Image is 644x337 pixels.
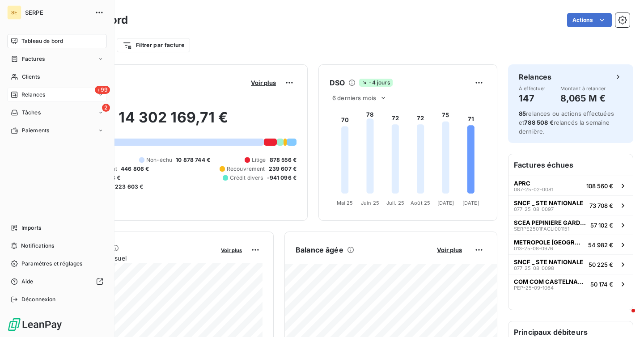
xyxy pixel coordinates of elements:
span: PEP-25-09-1064 [514,285,554,291]
button: APRC087-25-02-0081108 560 € [508,176,633,195]
span: Déconnexion [21,295,56,303]
span: +99 [95,86,110,94]
span: Notifications [21,242,54,250]
button: SCEA PEPINIERE GARDOISESERPE2501FACLI00115157 102 € [508,215,633,235]
button: METROPOLE [GEOGRAPHIC_DATA]013-25-08-097654 982 € [508,235,633,254]
span: Imports [21,224,41,232]
span: 239 607 € [269,165,297,173]
button: Voir plus [218,246,245,254]
button: Voir plus [434,246,465,254]
span: SERPE2501FACLI001151 [514,226,569,232]
span: 10 878 744 € [176,156,210,164]
button: Actions [567,13,612,27]
span: Litige [252,156,266,164]
span: METROPOLE [GEOGRAPHIC_DATA] [514,239,585,246]
tspan: [DATE] [462,200,479,206]
span: 50 174 € [590,281,613,288]
h6: Relances [519,72,551,82]
span: 446 806 € [121,165,149,173]
span: 108 560 € [586,182,613,190]
h4: 147 [519,91,546,105]
span: 2 [102,104,110,112]
span: 077-25-08-0097 [514,206,554,212]
span: Voir plus [251,79,276,86]
span: Voir plus [437,246,462,253]
span: Aide [21,278,34,286]
tspan: Juin 25 [361,200,379,206]
span: Paiements [22,126,49,135]
span: 077-25-08-0098 [514,265,554,271]
h6: Balance âgée [296,244,343,255]
span: APRC [514,180,530,187]
tspan: Juil. 25 [386,200,404,206]
span: Voir plus [221,247,242,253]
span: 087-25-02-0081 [514,187,553,192]
span: COM COM CASTELNAUDARY [514,278,587,285]
tspan: Août 25 [411,200,430,206]
h4: 8,065 M € [560,91,606,105]
span: Recouvrement [227,165,265,173]
span: À effectuer [519,86,546,91]
div: SE [7,5,21,20]
span: -223 603 € [112,183,144,191]
button: Filtrer par facture [117,38,190,52]
span: 013-25-08-0976 [514,246,553,251]
tspan: Mai 25 [337,200,353,206]
span: -941 096 € [267,174,297,182]
tspan: [DATE] [437,200,454,206]
a: Aide [7,274,107,289]
span: 6 derniers mois [332,94,376,101]
span: SNCF _ STE NATIONALE [514,258,583,265]
span: SCEA PEPINIERE GARDOISE [514,219,587,226]
button: SNCF _ STE NATIONALE077-25-08-009773 708 € [508,195,633,215]
button: Voir plus [248,79,279,87]
span: Crédit divers [230,174,263,182]
button: COM COM CASTELNAUDARYPEP-25-09-106450 174 € [508,274,633,294]
iframe: Intercom live chat [614,307,635,328]
span: Factures [22,55,45,63]
span: Chiffre d'affaires mensuel [51,253,215,263]
span: SERPE [25,9,89,16]
span: 54 982 € [588,241,613,249]
span: Clients [22,73,40,81]
span: -4 jours [359,79,392,87]
span: Tâches [22,109,41,117]
span: Tableau de bord [21,37,63,45]
span: 878 556 € [270,156,297,164]
img: Logo LeanPay [7,317,63,332]
button: SNCF _ STE NATIONALE077-25-08-009850 225 € [508,254,633,274]
span: Relances [21,91,45,99]
span: SNCF _ STE NATIONALE [514,199,583,206]
span: Montant à relancer [560,86,606,91]
h6: DSO [330,77,345,88]
span: Non-échu [146,156,172,164]
span: 57 102 € [590,222,613,229]
span: 50 225 € [589,261,613,268]
span: 85 [519,110,526,117]
span: 73 708 € [589,202,613,209]
span: relances ou actions effectuées et relancés la semaine dernière. [519,110,614,135]
h6: Factures échues [508,154,633,176]
h2: 14 302 169,71 € [51,109,297,135]
span: Paramètres et réglages [21,260,82,268]
span: 788 508 € [524,119,553,126]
